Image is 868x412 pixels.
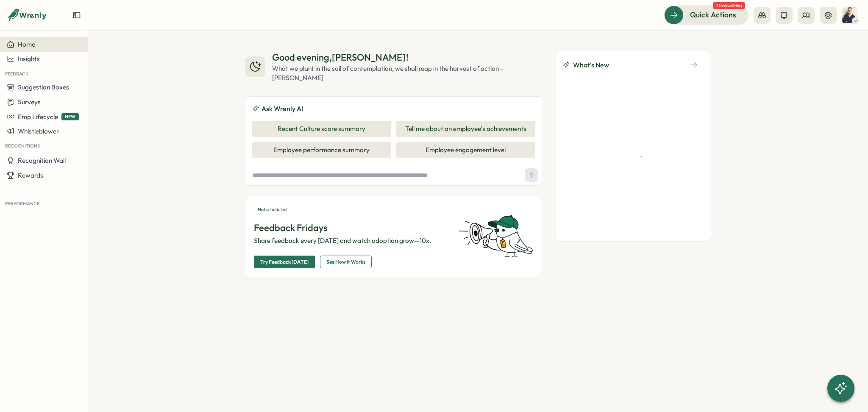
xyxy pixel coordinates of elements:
span: See How It Works [326,256,365,268]
div: Not scheduled [254,205,290,214]
span: Home [18,40,35,48]
button: Quick Actions [664,6,748,24]
button: Expand sidebar [72,11,81,19]
span: 1 task waiting [713,2,745,9]
p: Feedback Fridays [254,221,448,234]
button: Tell me about an employee's achievements [396,121,535,137]
span: Rewards [18,171,43,179]
span: Recognition Wall [18,156,66,164]
span: Emp Lifecycle [18,113,58,121]
span: Suggestion Boxes [18,83,69,91]
span: Surveys [18,98,41,106]
span: What's New [573,60,609,70]
div: What we plant in the soil of contemplation, we shall reap in the harvest of action - [PERSON_NAME] [272,64,542,83]
span: Quick Actions [690,9,736,20]
div: Good evening , [PERSON_NAME] ! [272,51,542,64]
button: Employee performance summary [252,142,391,158]
span: Ask Wrenly AI [262,103,303,114]
button: Employee engagement level [396,142,535,158]
button: Try Feedback [DATE] [254,256,315,268]
button: Recent Culture score summary [252,121,391,137]
button: See How It Works [320,256,372,268]
p: Share feedback every [DATE] and watch adoption grow—10x. [254,236,448,245]
img: Jens Christenhuss [842,7,858,23]
span: Try Feedback [DATE] [260,256,309,268]
span: NEW [61,113,79,120]
span: Insights [18,55,40,63]
span: Whistleblower [18,127,59,135]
